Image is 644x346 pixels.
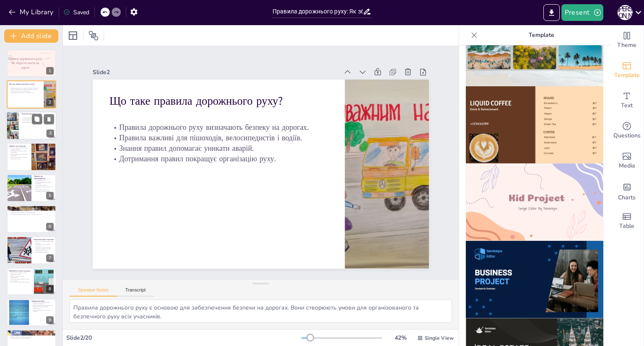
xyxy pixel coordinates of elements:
p: Велосипедисти повинні бути уважними до інших учасників. [34,189,54,192]
p: Знання переходів допомагає уникати небезпеки. [31,309,54,312]
p: Велосипедисти повинні дотримуватись правил дорожнього руху. [34,184,54,189]
p: Дотримання правил забезпечує безпеку всіх учасників. [9,278,31,281]
div: https://cdn.sendsteps.com/images/logo/sendsteps_logo_white.pnghttps://cdn.sendsteps.com/images/lo... [6,111,57,140]
button: М [PERSON_NAME] [618,4,633,21]
span: Text [621,101,633,110]
p: Правила важливі для пішоходів, велосипедистів і водіїв. [9,88,42,90]
textarea: Правила дорожнього руху є основою для забезпечення безпеки на дорогах. Вони створюють умови для о... [70,300,452,323]
div: 7 [46,254,54,262]
span: Правила дорожнього руху: Як зберегти життя на дорозі [8,57,42,69]
div: Add charts and graphs [610,176,644,206]
p: Знання правил дорожнього руху є критично важливим. [9,333,54,334]
div: https://cdn.sendsteps.com/images/logo/sendsteps_logo_white.pnghttps://cdn.sendsteps.com/images/lo... [7,205,56,233]
input: Insert title [273,5,363,18]
p: Знання правил допомагає уникати аварій. [9,90,42,92]
p: Пішохідний перехід є найбільш поширеним. [34,244,54,247]
div: 2 [46,98,54,106]
div: 3 [47,129,54,137]
div: 8 [7,268,56,295]
p: Питання допомагають перевірити знання. [31,305,54,306]
span: Media [619,161,635,170]
div: 7 [7,236,56,264]
p: Що таке правила дорожнього руху? [109,93,328,109]
p: Правила дорожнього руху визначають безпеку на дорогах. [9,87,42,88]
div: Slide 2 [93,68,338,76]
p: Пішоходи повинні дотримуватись правил переходу. [21,118,54,120]
p: Пішоходи повинні бути уважними та обережними. [9,153,29,156]
p: Підсумок [9,331,54,333]
span: Theme [617,41,636,50]
button: Present [561,4,603,21]
p: Знання правил переходу допомагає забезпечити безпеку. [9,156,29,159]
div: https://cdn.sendsteps.com/images/logo/sendsteps_logo_white.pnghttps://cdn.sendsteps.com/images/lo... [7,143,56,170]
div: Add text boxes [610,85,644,116]
p: Знання правил сприяє безпеці на дорозі. [9,281,31,283]
p: Надземний і підземний переходи забезпечують додаткову безпеку. [34,247,54,250]
img: thumb-9.png [466,163,603,241]
p: Світлоповертачі є обов'язковими елементами. [34,181,54,184]
div: Layout [66,29,80,42]
div: Add images, graphics, shapes or video [610,146,644,176]
p: Правила важливі для пішоходів, велосипедистів і водіїв. [109,133,328,143]
img: thumb-10.png [466,241,603,318]
div: https://cdn.sendsteps.com/images/logo/sendsteps_logo_white.pnghttps://cdn.sendsteps.com/images/lo... [7,174,56,202]
button: Add slide [4,29,58,43]
button: Delete Slide [44,114,54,124]
p: Template [481,25,602,45]
div: Saved [63,8,89,16]
p: Важливість безпеки на дорозі [9,269,31,272]
p: Важливо пам'ятати про правила завжди. [9,337,54,339]
p: Пішоходи повинні використовувати пішохідні переходи. [9,147,29,150]
p: Пасажири повинні використовувати ремені безпеки. [9,209,54,210]
p: Дотримання правил покращує організацію руху. [109,154,328,164]
span: Position [88,31,99,41]
p: Знання правил допомагає уникати аварій. [109,143,328,154]
p: Водії повинні бути уважними до пішоходів і велосипедистів. [21,121,54,123]
div: Slide 2 / 20 [66,334,301,342]
p: Велосипедисти повинні мати справний транспорт. [21,120,54,121]
p: Види пішохідних переходів [34,238,54,241]
p: Існують три основні види пішохідних переходів. [34,241,54,244]
span: Questions [613,131,641,140]
div: 6 [46,223,54,230]
span: Template [614,71,640,80]
div: 9 [7,299,56,326]
p: Правила для пасажирів [9,207,54,209]
p: Правила для велосипедистів [34,175,54,180]
p: Що таке правила дорожнього руху? [9,83,42,85]
span: Charts [618,193,636,202]
button: My Library [6,5,57,19]
div: Add ready made slides [610,55,644,85]
div: 4 [46,161,54,168]
div: https://cdn.sendsteps.com/images/logo/sendsteps_logo_white.pnghttps://cdn.sendsteps.com/images/lo... [7,80,56,108]
p: Пасажири не повинні відволікати водія. [9,210,54,212]
p: Безпека на дорозі – спільна відповідальність. [9,336,54,338]
p: Безпека на дорозі – спільна відповідальність. [9,275,31,278]
div: 42 % [390,334,410,342]
button: Duplicate Slide [32,114,42,124]
img: thumb-7.png [466,9,603,86]
p: Велосипедисти повинні мати справний велосипед. [34,178,54,181]
p: Дотримання правил висадки та посадки є важливим. [9,212,54,213]
p: Дотримання правил покращує організацію руху. [9,91,42,93]
p: Правила дорожнього руху визначають безпеку на дорогах. [109,122,328,133]
div: Add a table [610,206,644,236]
div: М [PERSON_NAME] [618,5,633,20]
p: Використання переходів є обов'язковим для пішоходів. [34,250,54,253]
div: blob:https://app.sendsteps.com/9e154780-132d-4752-95dd-cfa04d711dc9blob:https://app.sendsteps.com... [7,49,56,77]
button: Speaker Notes [70,287,117,297]
span: Single View [425,335,454,341]
p: Учасники дорожнього руху мають різні права та обов'язки. [21,117,54,119]
p: Пасажири повинні дотримуватись правил поведінки в транспорті. [9,213,54,215]
div: Get real-time input from your audience [610,116,644,146]
p: Закріплення знань допомагає краще запам'ятати інформацію. [31,302,54,305]
div: 8 [46,285,54,293]
img: thumb-8.png [466,86,603,164]
p: Дотримання сигналів світлофора є обов'язковим. [9,150,29,153]
p: Знання правил допомагає уникати небезпечних ситуацій. [9,272,31,275]
button: Export to PowerPoint [543,4,560,21]
p: Важливо знати основні правила дорожнього руху. [31,306,54,309]
div: 1 [46,67,54,75]
div: Change the overall theme [610,25,644,55]
p: Закріплення знань [31,300,54,302]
